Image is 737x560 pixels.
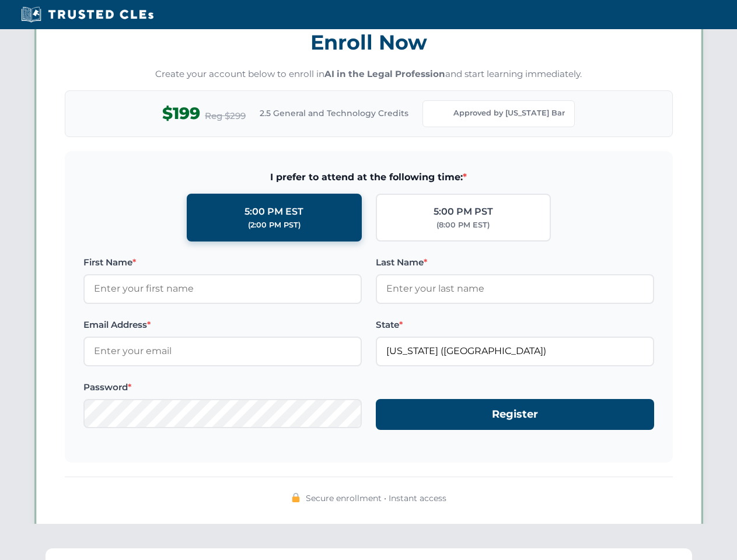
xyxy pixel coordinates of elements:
[83,170,654,185] span: I prefer to attend at the following time:
[260,107,408,120] span: 2.5 General and Technology Credits
[83,256,362,269] label: First Name
[83,380,362,394] label: Password
[376,337,654,366] input: Florida (FL)
[376,318,654,332] label: State
[162,100,200,127] span: $199
[376,399,654,430] button: Register
[83,318,362,332] label: Email Address
[205,109,246,123] span: Reg $299
[18,6,157,23] img: Trusted CLEs
[376,274,654,303] input: Enter your last name
[65,24,673,61] h3: Enroll Now
[436,219,490,231] div: (8:00 PM EST)
[248,219,301,231] div: (2:00 PM PST)
[291,493,301,502] img: 🔒
[306,492,446,505] span: Secure enrollment • Instant access
[83,274,362,303] input: Enter your first name
[434,204,493,219] div: 5:00 PM PST
[244,204,303,219] div: 5:00 PM EST
[432,106,449,122] img: Florida Bar
[83,337,362,366] input: Enter your email
[65,68,673,81] p: Create your account below to enroll in and start learning immediately.
[376,256,654,269] label: Last Name
[324,68,445,79] strong: AI in the Legal Profession
[453,107,565,119] span: Approved by [US_STATE] Bar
